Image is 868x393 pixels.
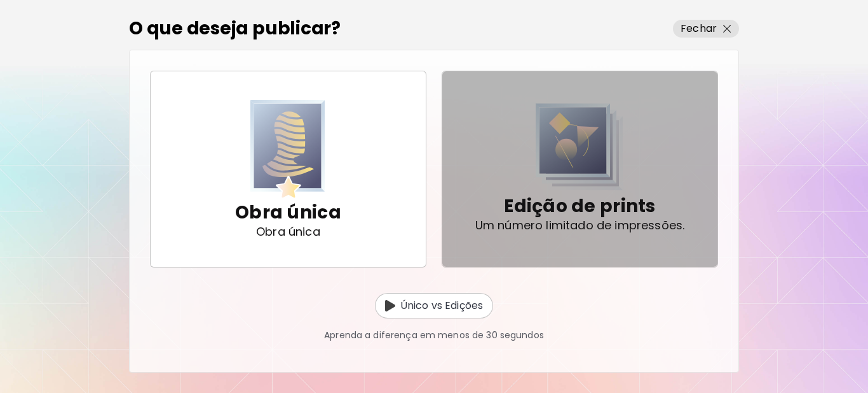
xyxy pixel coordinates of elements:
[150,71,426,268] button: Unique ArtworkObra únicaObra única
[235,200,341,225] p: Obra única
[250,100,325,200] img: Unique Artwork
[256,225,320,238] p: Obra única
[504,194,655,219] p: Edição de prints
[442,71,718,268] button: Print EditionEdição de printsUm número limitado de impressões.
[385,300,395,311] img: Unique vs Edition
[475,219,685,232] p: Um número limitado de impressões.
[324,329,544,342] p: Aprenda a diferença em menos de 30 segundos
[375,293,493,318] button: Unique vs EditionÚnico vs Edições
[400,298,483,313] p: Único vs Edições
[536,103,623,190] img: Print Edition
